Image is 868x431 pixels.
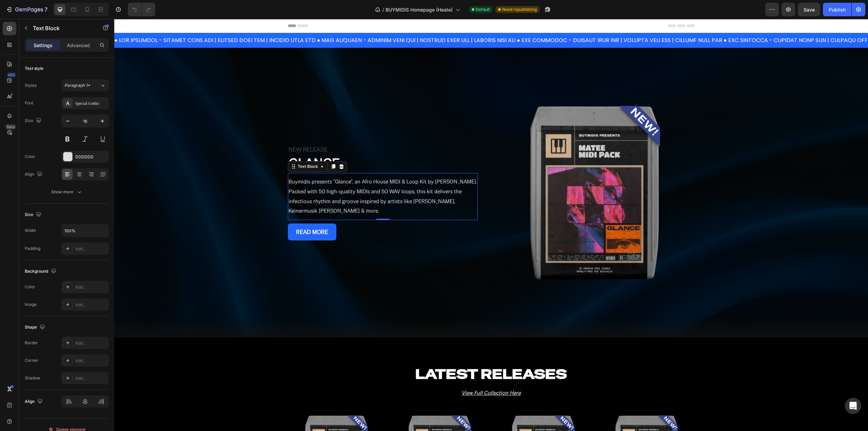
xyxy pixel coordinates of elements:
div: Size [25,210,43,219]
p: Buymidis presents "Glance", an Afro House MIDI & Loop Kit by [PERSON_NAME]. Packed with 50 high-q... [174,158,363,197]
div: Width [25,228,36,234]
div: Add... [75,358,107,364]
span: Need republishing [502,6,537,13]
div: Add... [75,375,107,381]
input: Auto [62,224,108,237]
span: Paragraph 1* [64,82,90,89]
img: gempages_567567848654767041-f3c14d5a-559f-4f2d-a9ae-e2695c6d11f8.png [380,74,580,274]
div: Open Intercom Messenger [845,398,861,414]
div: Color [25,284,35,290]
h2: NEW RELEASE [174,126,363,135]
div: Undo/Redo [128,3,155,16]
div: Font [25,100,33,106]
p: Text Block [33,24,91,32]
div: Add... [75,302,107,308]
div: Align [25,170,44,179]
p: 7 [44,5,47,14]
button: 7 [3,3,51,16]
div: Corner [25,357,38,364]
span: Default [476,6,490,13]
button: Show more [25,186,109,198]
div: Styles [25,82,37,89]
div: Special Gothic [75,100,107,106]
button: Save [798,3,820,16]
div: 450 [6,72,16,78]
div: Add... [75,340,107,346]
button: Publish [823,3,851,16]
span: Save [804,7,815,13]
div: Shadow [25,375,40,381]
span: / [382,6,384,13]
button: Paragraph 1* [61,79,109,92]
div: Add... [75,246,107,252]
div: Size [25,116,43,125]
div: Border [25,340,38,346]
div: Align [25,397,44,406]
h2: GLANCE [174,135,363,154]
div: Shape [25,323,46,332]
a: READ MORE [174,204,222,221]
span: BUYMIDIS Homepage (Heate) [386,6,453,13]
a: View Full Collection Here [347,370,407,377]
strong: LATEST RELEASES [301,346,453,364]
div: Text style [25,65,43,72]
div: Color [25,154,35,160]
div: Image [25,301,37,308]
div: DDDDDD [75,154,107,160]
strong: READ MORE [182,209,214,217]
div: Text Block [182,144,205,151]
div: Add... [75,284,107,290]
iframe: Design area [114,19,868,431]
div: Show more [51,189,83,195]
p: Settings [34,42,53,49]
div: Background [25,267,58,276]
div: Beta [5,124,16,130]
p: Advanced [67,42,90,49]
div: Padding [25,246,40,252]
div: Publish [829,6,846,13]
